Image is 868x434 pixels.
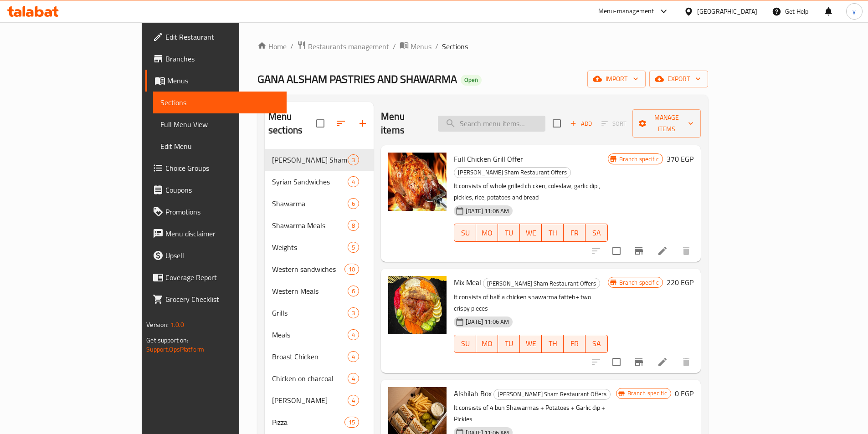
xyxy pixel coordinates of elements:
[160,119,279,130] span: Full Menu View
[160,141,279,152] span: Edit Menu
[483,278,600,289] span: [PERSON_NAME] Sham Restaurant Offers
[607,241,626,260] span: Select to update
[697,6,757,16] div: [GEOGRAPHIC_DATA]
[272,307,348,318] span: Grills
[265,411,374,433] div: Pizza15
[502,337,516,350] span: TU
[153,92,287,113] a: Sections
[675,387,693,400] h6: 0 EGP
[348,156,359,164] span: 3
[268,110,316,137] h2: Menu sections
[165,184,279,195] span: Coupons
[265,324,374,346] div: Meals4
[265,346,374,368] div: Broast Chicken4
[146,343,204,355] a: Support.OpsPlatform
[520,335,542,353] button: WE
[567,226,582,240] span: FR
[640,112,693,135] span: Manage items
[454,152,523,166] span: Full Chicken Grill Offer
[454,180,607,203] p: It consists of whole grilled chicken, coleslaw, garlic dip , pickles, rice, potatoes and bread
[632,109,701,138] button: Manage items
[290,41,293,52] li: /
[330,112,352,134] span: Sort sections
[265,368,374,389] div: Chicken on charcoal4
[461,76,482,84] span: Open
[587,71,646,87] button: import
[272,329,348,340] span: Meals
[545,337,560,350] span: TH
[667,276,693,289] h6: 220 EGP
[272,220,348,231] div: Shawarma Meals
[454,276,481,289] span: Mix Meal
[272,417,344,428] span: Pizza
[145,266,287,288] a: Coverage Report
[272,264,344,275] span: Western sandwiches
[165,53,279,64] span: Branches
[265,193,374,214] div: Shawarma6
[146,319,169,331] span: Version:
[348,396,359,405] span: 4
[165,228,279,239] span: Menu disclaimer
[348,351,359,362] div: items
[265,389,374,411] div: [PERSON_NAME]4
[498,335,520,353] button: TU
[657,357,668,368] a: Edit menu item
[348,243,359,252] span: 5
[145,288,287,310] a: Grocery Checklist
[624,389,671,398] span: Branch specific
[589,337,604,350] span: SA
[344,417,359,428] div: items
[454,167,570,178] span: [PERSON_NAME] Sham Restaurant Offers
[272,395,348,406] span: [PERSON_NAME]
[348,307,359,318] div: items
[165,250,279,261] span: Upsell
[454,167,571,178] div: Jana Al Sham Restaurant Offers
[145,223,287,245] a: Menu disclaimer
[265,171,374,193] div: Syrian Sandwiches4
[566,117,596,131] button: Add
[454,335,476,353] button: SU
[272,395,348,406] div: Farakh Shawaya
[145,70,287,92] a: Menus
[454,387,492,400] span: Alshilah Box
[595,73,638,85] span: import
[265,258,374,280] div: Western sandwiches10
[348,242,359,253] div: items
[257,41,708,52] nav: breadcrumb
[649,71,708,87] button: export
[170,319,185,331] span: 1.0.0
[524,226,538,240] span: WE
[586,335,607,353] button: SA
[272,198,348,209] span: Shawarma
[145,26,287,48] a: Edit Restaurant
[542,224,564,242] button: TH
[348,374,359,383] span: 4
[461,75,482,86] div: Open
[400,41,431,52] a: Menus
[165,206,279,217] span: Promotions
[628,351,650,373] button: Branch-specific-item
[393,41,396,52] li: /
[564,335,586,353] button: FR
[667,153,693,165] h6: 370 EGP
[616,155,663,163] span: Branch specific
[388,276,447,334] img: Mix Meal
[344,264,359,275] div: items
[348,199,359,208] span: 6
[589,226,604,240] span: SA
[498,224,520,242] button: TU
[265,302,374,324] div: Grills3
[272,176,348,187] div: Syrian Sandwiches
[272,373,348,384] span: Chicken on charcoal
[569,118,593,129] span: Add
[586,224,607,242] button: SA
[145,48,287,70] a: Branches
[435,41,438,52] li: /
[442,41,468,52] span: Sections
[480,337,494,350] span: MO
[165,31,279,42] span: Edit Restaurant
[564,224,586,242] button: FR
[348,309,359,317] span: 3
